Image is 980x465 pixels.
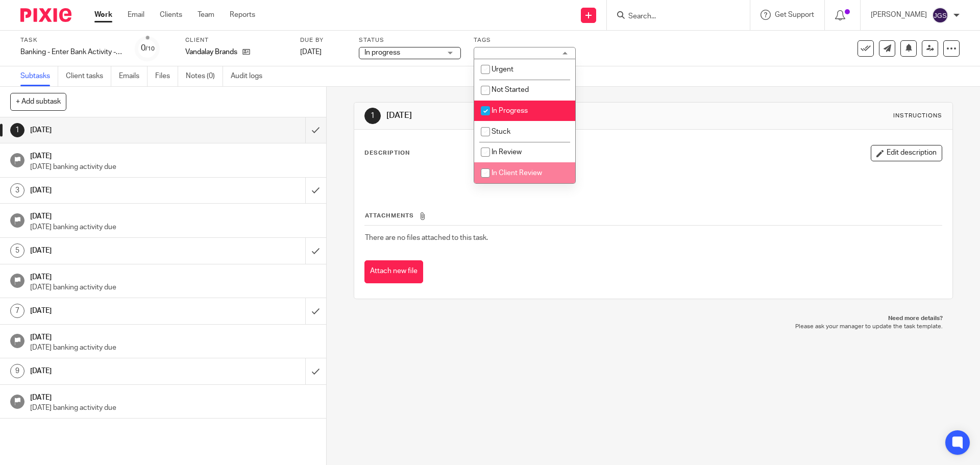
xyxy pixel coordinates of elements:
h1: [DATE] [30,330,316,342]
p: Vandalay Brands [185,47,237,57]
a: Client tasks [66,66,111,86]
span: Not Started [492,86,529,93]
div: Instructions [893,112,942,120]
img: Pixie [20,8,71,22]
span: In Progress [492,107,528,114]
div: 1 [10,123,24,137]
p: Description [364,149,410,157]
button: + Add subtask [10,93,66,110]
span: Attachments [365,213,414,218]
a: Notes (0) [186,66,223,86]
span: [DATE] [300,48,322,56]
p: [DATE] banking activity due [30,282,316,292]
a: Team [198,10,214,20]
p: [DATE] banking activity due [30,403,316,413]
h1: [DATE] [386,110,675,121]
label: Status [359,36,461,44]
h1: [DATE] [30,363,207,379]
h1: [DATE] [30,183,207,198]
p: [DATE] banking activity due [30,222,316,232]
a: Audit logs [231,66,270,86]
label: Tags [474,36,576,44]
button: Edit description [871,145,942,161]
div: 9 [10,364,24,378]
div: Banking - Enter Bank Activity - week 33 [20,47,122,57]
a: Clients [160,10,182,20]
label: Task [20,36,122,44]
a: Emails [119,66,148,86]
h1: [DATE] [30,149,316,161]
input: Search [627,12,719,21]
div: 5 [10,243,24,258]
a: Work [94,10,112,20]
div: 1 [364,108,381,124]
span: In progress [364,49,400,56]
div: 3 [10,183,24,198]
label: Due by [300,36,346,44]
span: There are no files attached to this task. [365,234,488,241]
a: Email [128,10,144,20]
span: In Client Review [492,169,542,177]
p: [DATE] banking activity due [30,162,316,172]
h1: [DATE] [30,270,316,282]
h1: [DATE] [30,243,207,258]
p: Please ask your manager to update the task template. [364,323,942,331]
span: Urgent [492,66,513,73]
span: Stuck [492,128,510,135]
label: Client [185,36,287,44]
small: /10 [145,46,155,52]
h1: [DATE] [30,303,207,319]
h1: [DATE] [30,390,316,403]
span: In Review [492,149,522,156]
p: Need more details? [364,314,942,323]
div: 0 [141,42,155,54]
span: Get Support [775,11,814,18]
img: svg%3E [932,7,948,23]
p: [PERSON_NAME] [871,10,927,20]
a: Subtasks [20,66,58,86]
h1: [DATE] [30,209,316,222]
p: [DATE] banking activity due [30,342,316,353]
button: Attach new file [364,260,423,283]
a: Reports [230,10,255,20]
div: 7 [10,304,24,318]
h1: [DATE] [30,123,207,138]
a: Files [155,66,178,86]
